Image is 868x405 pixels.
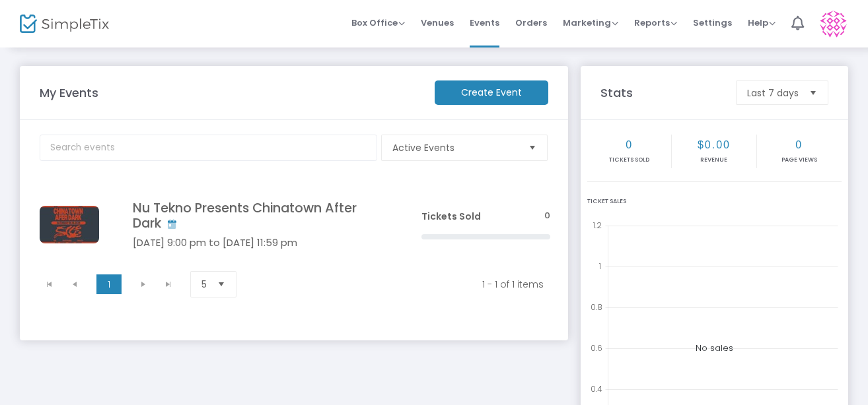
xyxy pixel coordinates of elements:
div: Ticket Sales [587,197,842,206]
m-panel-title: Stats [594,84,729,102]
input: Search events [40,135,377,161]
p: Revenue [673,156,754,165]
span: 5 [201,278,207,291]
span: Settings [693,6,732,40]
h2: $0.00 [673,139,754,151]
p: Page Views [758,156,840,165]
span: Events [470,6,499,40]
span: Page 1 [96,274,122,294]
span: Marketing [563,16,618,29]
span: Help [748,16,776,29]
button: Select [212,272,231,297]
p: Tickets sold [589,156,670,165]
span: Venues [421,6,454,40]
span: 0 [544,210,550,222]
button: Select [523,135,542,160]
span: Orders [515,6,547,40]
div: Data table [32,184,558,265]
h4: Nu Tekno Presents Chinatown After Dark [133,201,382,232]
span: Last 7 days [747,86,799,100]
m-button: Create Event [435,80,548,105]
h2: 0 [589,139,670,151]
img: MrMahjongs.jpg [40,206,99,243]
h2: 0 [758,139,840,151]
h5: [DATE] 9:00 pm to [DATE] 11:59 pm [133,237,382,249]
span: Active Events [392,141,518,154]
kendo-pager-info: 1 - 1 of 1 items [260,278,544,291]
m-panel-title: My Events [33,84,428,102]
button: Select [804,81,822,104]
span: Box Office [351,16,405,29]
span: Tickets Sold [421,210,481,223]
span: Reports [634,16,677,29]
